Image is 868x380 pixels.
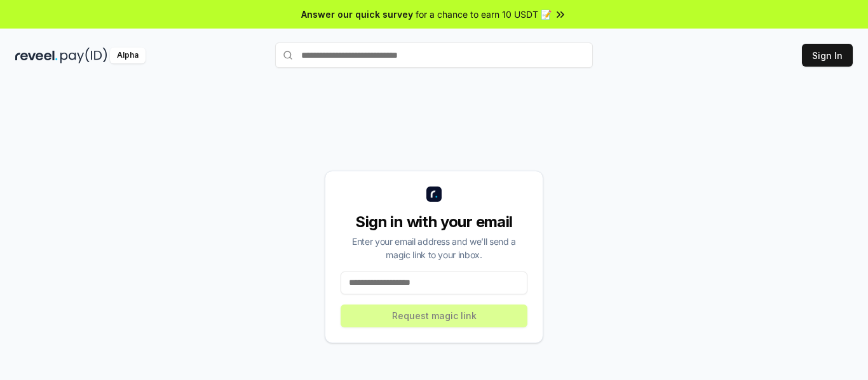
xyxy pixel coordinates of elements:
span: Answer our quick survey [301,8,413,21]
span: for a chance to earn 10 USDT 📝 [416,8,552,21]
img: pay_id [60,48,107,63]
div: Enter your email address and we’ll send a magic link to your inbox. [341,235,527,261]
div: Sign in with your email [341,212,527,232]
img: logo_small [426,187,442,202]
div: Alpha [110,48,146,63]
button: Sign In [802,44,853,67]
img: reveel_dark [15,48,58,63]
